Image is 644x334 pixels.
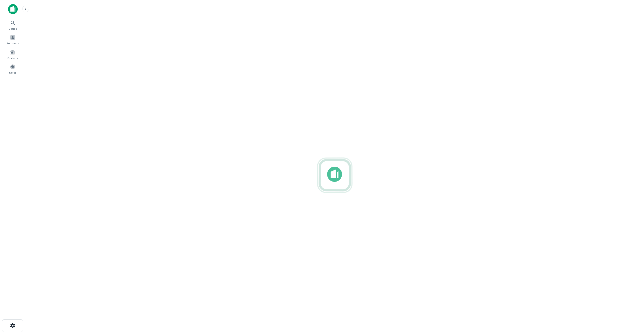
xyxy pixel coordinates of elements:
a: Contacts [2,47,24,61]
span: Saved [9,71,16,75]
a: Search [2,18,24,32]
span: Contacts [8,56,18,60]
a: Borrowers [2,33,24,46]
span: Search [9,27,17,31]
iframe: Chat Widget [619,293,644,318]
span: Borrowers [7,41,19,45]
a: Saved [2,62,24,76]
img: capitalize-icon.png [8,4,18,14]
